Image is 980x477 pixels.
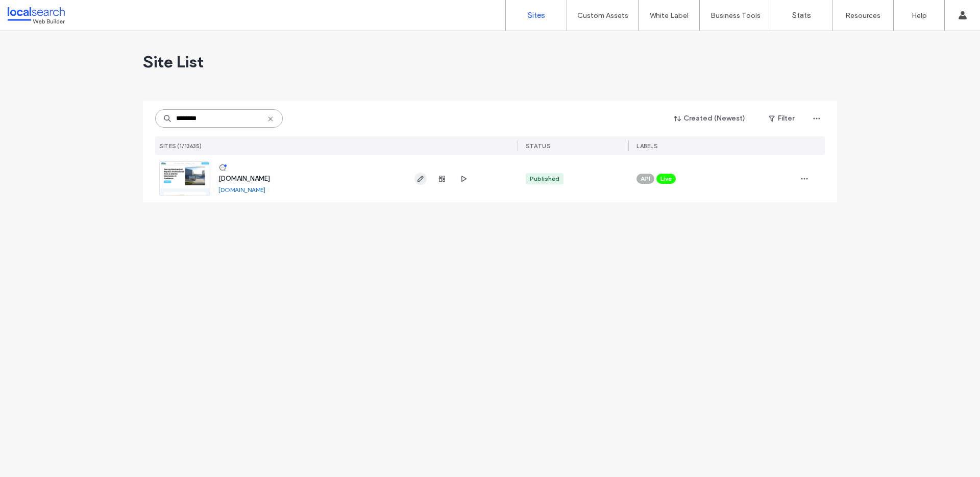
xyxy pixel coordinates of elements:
[758,110,804,127] button: Filter
[577,11,628,20] label: Custom Assets
[218,186,265,194] a: [DOMAIN_NAME]
[650,11,689,20] label: White Label
[526,142,550,150] span: STATUS
[528,11,545,20] label: Sites
[710,11,761,20] label: Business Tools
[636,142,657,150] span: LABELS
[792,11,811,20] label: Stats
[845,11,880,20] label: Resources
[912,11,927,20] label: Help
[159,142,202,150] span: SITES (1/13635)
[530,174,559,183] div: Published
[218,175,270,182] a: [DOMAIN_NAME]
[641,174,650,183] span: API
[660,174,672,183] span: Live
[665,110,754,127] button: Created (Newest)
[23,7,44,16] span: Help
[143,52,204,72] span: Site List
